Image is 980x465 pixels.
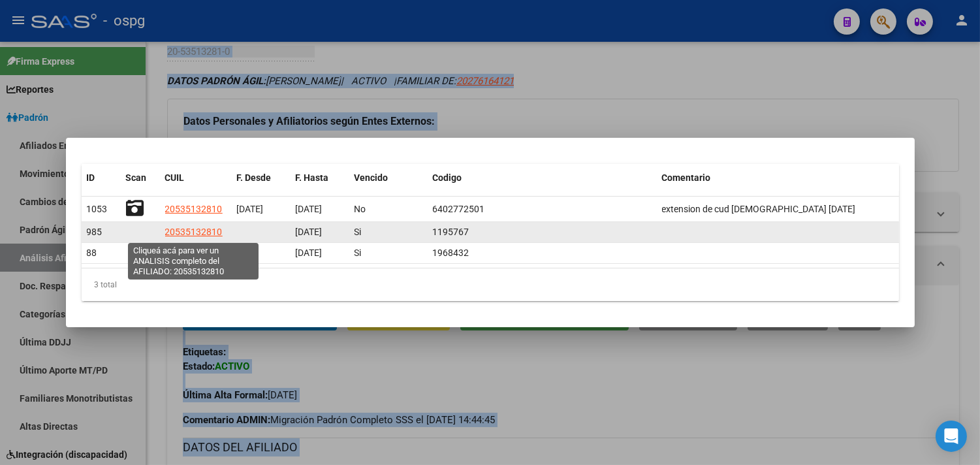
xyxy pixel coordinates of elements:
[433,204,485,214] span: 6402772501
[657,164,899,192] datatable-header-cell: Comentario
[936,421,967,452] div: Open Intercom Messenger
[433,172,462,183] span: Codigo
[87,172,95,183] span: ID
[296,227,323,237] span: [DATE]
[165,172,185,183] span: CUIL
[87,248,97,258] span: 88
[349,164,428,192] datatable-header-cell: Vencido
[296,204,323,214] span: [DATE]
[237,172,272,183] span: F. Desde
[165,227,223,237] span: 20535132810
[82,268,899,301] div: 3 total
[165,248,223,258] span: 20535132810
[662,204,856,214] span: extension de cud cami 27/9/24
[355,172,388,183] span: Vencido
[662,172,711,183] span: Comentario
[433,248,469,258] span: 1968432
[121,164,160,192] datatable-header-cell: Scan
[291,164,349,192] datatable-header-cell: F. Hasta
[433,227,469,237] span: 1195767
[355,227,362,237] span: Si
[355,248,362,258] span: Si
[82,164,121,192] datatable-header-cell: ID
[87,204,108,214] span: 1053
[160,164,232,192] datatable-header-cell: CUIL
[428,164,657,192] datatable-header-cell: Codigo
[126,172,147,183] span: Scan
[232,164,291,192] datatable-header-cell: F. Desde
[296,172,329,183] span: F. Hasta
[237,204,264,214] span: [DATE]
[87,227,103,237] span: 985
[296,248,323,258] span: [DATE]
[355,204,366,214] span: No
[165,204,223,214] span: 20535132810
